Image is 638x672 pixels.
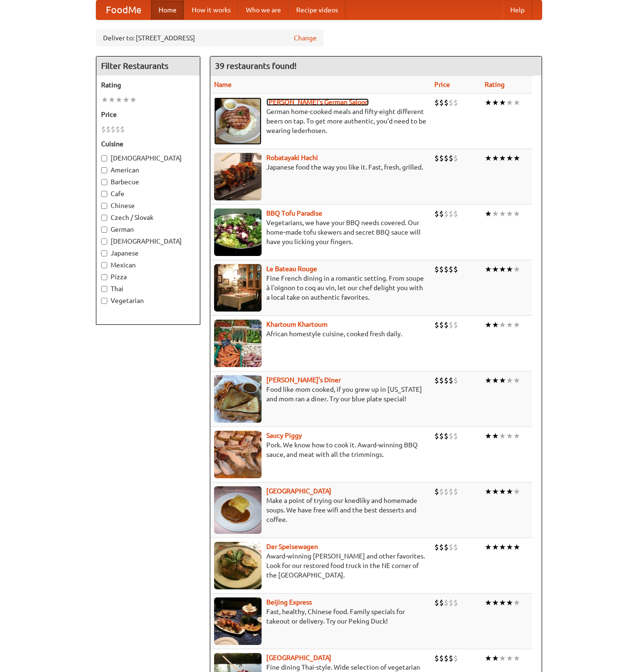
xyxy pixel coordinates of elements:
label: Chinese [101,201,195,210]
a: Le Bateau Rouge [266,265,317,273]
li: ★ [485,653,492,663]
li: ★ [513,486,520,497]
li: ★ [513,264,520,274]
li: $ [434,320,439,330]
li: ★ [485,486,492,497]
li: $ [453,486,458,497]
label: [DEMOGRAPHIC_DATA] [101,153,195,163]
b: Robatayaki Hachi [266,154,318,161]
input: [DEMOGRAPHIC_DATA] [101,155,107,161]
li: ★ [492,97,499,108]
li: ★ [492,320,499,330]
li: $ [444,486,449,497]
a: Rating [485,81,505,88]
li: ★ [485,320,492,330]
label: American [101,165,195,175]
img: beijing.jpg [214,597,262,645]
li: $ [449,597,453,608]
img: saucy.jpg [214,431,262,478]
li: ★ [506,653,513,663]
a: Home [151,0,184,19]
li: $ [449,208,453,219]
li: ★ [115,95,122,105]
a: Who we are [238,0,289,19]
a: Price [434,81,450,88]
p: Vegetarians, we have your BBQ needs covered. Our home-made tofu skewers and secret BBQ sauce will... [214,218,427,246]
li: ★ [513,653,520,663]
p: Fast, healthy, Chinese food. Family specials for takeout or delivery. Try our Peking Duck! [214,607,427,626]
li: ★ [499,653,506,663]
img: speisewagen.jpg [214,542,262,589]
a: BBQ Tofu Paradise [266,209,322,217]
b: Der Speisewagen [266,543,318,550]
li: $ [444,653,449,663]
li: $ [434,97,439,108]
a: [GEOGRAPHIC_DATA] [266,487,331,495]
li: $ [449,653,453,663]
li: $ [439,97,444,108]
li: ★ [485,597,492,608]
li: $ [444,542,449,552]
li: ★ [513,97,520,108]
p: Food like mom cooked, if you grew up in [US_STATE] and mom ran a diner. Try our blue plate special! [214,385,427,404]
li: ★ [506,264,513,274]
b: Saucy Piggy [266,432,302,439]
a: Khartoum Khartoum [266,321,328,328]
img: khartoum.jpg [214,320,262,367]
li: ★ [492,264,499,274]
label: Japanese [101,248,195,258]
li: $ [434,153,439,163]
li: ★ [513,153,520,163]
img: robatayaki.jpg [214,153,262,200]
li: ★ [485,264,492,274]
input: Chinese [101,203,107,209]
input: Japanese [101,250,107,256]
li: ★ [506,486,513,497]
li: ★ [499,320,506,330]
li: $ [453,320,458,330]
li: ★ [492,431,499,441]
a: [PERSON_NAME]'s Diner [266,376,341,384]
li: $ [120,124,125,134]
li: ★ [122,95,130,105]
input: Barbecue [101,179,107,185]
li: ★ [499,208,506,219]
li: ★ [492,208,499,219]
input: Thai [101,286,107,292]
li: $ [453,431,458,441]
label: Mexican [101,260,195,270]
li: $ [453,97,458,108]
p: African homestyle cuisine, cooked fresh daily. [214,329,427,339]
li: $ [434,208,439,219]
li: ★ [506,208,513,219]
li: ★ [499,97,506,108]
li: ★ [499,542,506,552]
label: Vegetarian [101,296,195,305]
li: ★ [506,375,513,386]
li: ★ [108,95,115,105]
li: ★ [506,320,513,330]
li: ★ [499,153,506,163]
li: $ [444,375,449,386]
li: ★ [101,95,108,105]
li: $ [439,486,444,497]
div: Deliver to: [STREET_ADDRESS] [96,29,324,47]
li: $ [439,320,444,330]
li: ★ [506,431,513,441]
label: Cafe [101,189,195,199]
li: ★ [513,208,520,219]
input: American [101,167,107,173]
li: ★ [492,153,499,163]
input: Pizza [101,274,107,280]
li: ★ [506,153,513,163]
li: ★ [506,97,513,108]
li: ★ [513,375,520,386]
li: $ [439,264,444,274]
label: [DEMOGRAPHIC_DATA] [101,237,195,246]
li: $ [444,97,449,108]
li: ★ [492,597,499,608]
img: czechpoint.jpg [214,486,262,534]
